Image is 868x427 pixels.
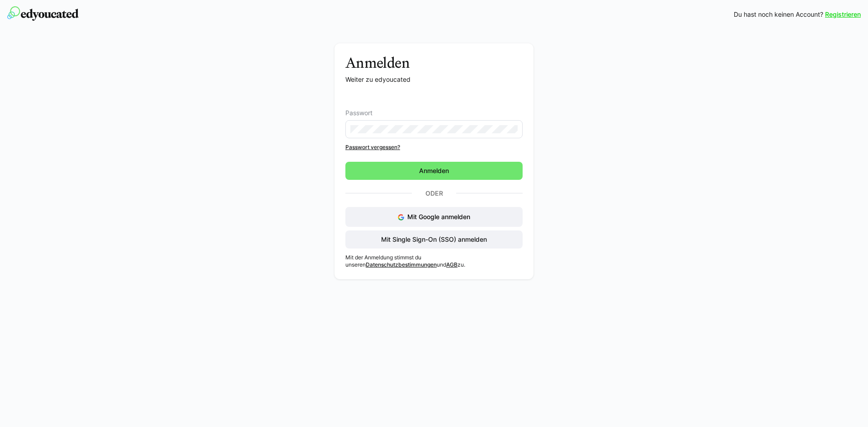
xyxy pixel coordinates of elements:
[7,6,79,21] img: edyoucated
[345,109,373,117] span: Passwort
[407,213,470,221] span: Mit Google anmelden
[345,254,523,268] p: Mit der Anmeldung stimmst du unseren und zu.
[345,207,523,227] button: Mit Google anmelden
[345,75,523,84] p: Weiter zu edyoucated
[446,261,458,268] a: AGB
[412,187,456,200] p: Oder
[345,54,523,71] h3: Anmelden
[734,10,823,19] span: Du hast noch keinen Account?
[366,261,437,268] a: Datenschutzbestimmungen
[380,235,488,244] span: Mit Single Sign-On (SSO) anmelden
[345,162,523,180] button: Anmelden
[345,144,523,151] a: Passwort vergessen?
[825,10,861,19] a: Registrieren
[345,230,523,249] button: Mit Single Sign-On (SSO) anmelden
[418,166,450,175] span: Anmelden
